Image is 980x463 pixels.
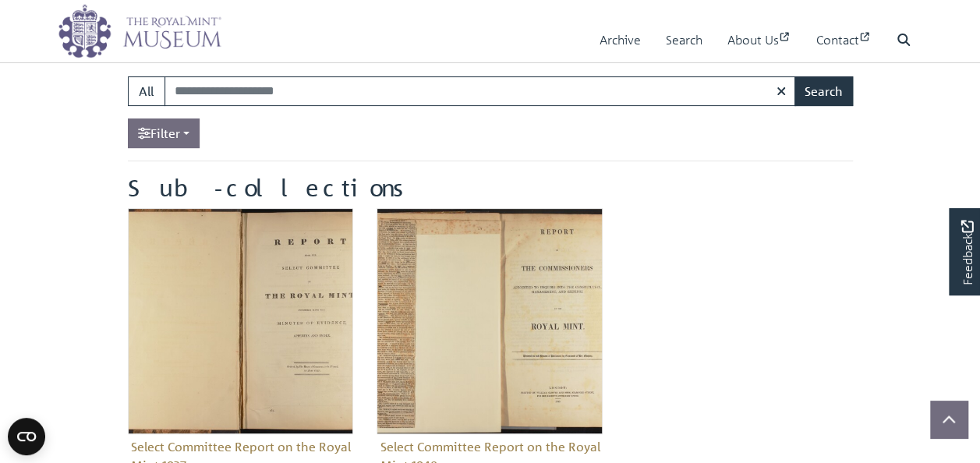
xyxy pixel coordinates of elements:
[727,18,791,62] a: About Us
[165,76,796,106] input: Search this volume...
[8,418,45,455] button: Open CMP widget
[949,208,980,295] a: Would you like to provide feedback?
[957,221,976,285] span: Feedback
[128,76,165,106] button: All
[128,208,354,434] img: Select Committee Report on the Royal Mint 1837
[377,208,603,434] img: Select Committee Report on the Royal Mint 1849
[58,4,221,58] img: logo_wide.png
[600,18,641,62] a: Archive
[794,76,853,106] button: Search
[930,401,968,438] button: Scroll to top
[816,18,872,62] a: Contact
[128,174,853,202] h2: Sub-collections
[128,118,200,148] a: Filter
[666,18,702,62] a: Search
